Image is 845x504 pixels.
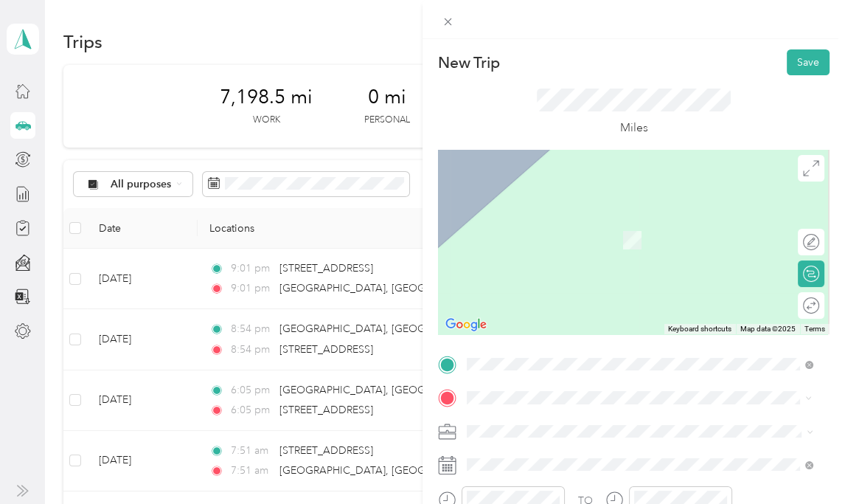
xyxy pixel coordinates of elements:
[438,52,500,73] p: New Trip
[619,119,647,137] p: Miles
[787,49,830,75] button: Save
[762,421,845,504] iframe: Everlance-gr Chat Button Frame
[442,315,490,334] a: Open this area in Google Maps (opens a new window)
[442,315,490,334] img: Google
